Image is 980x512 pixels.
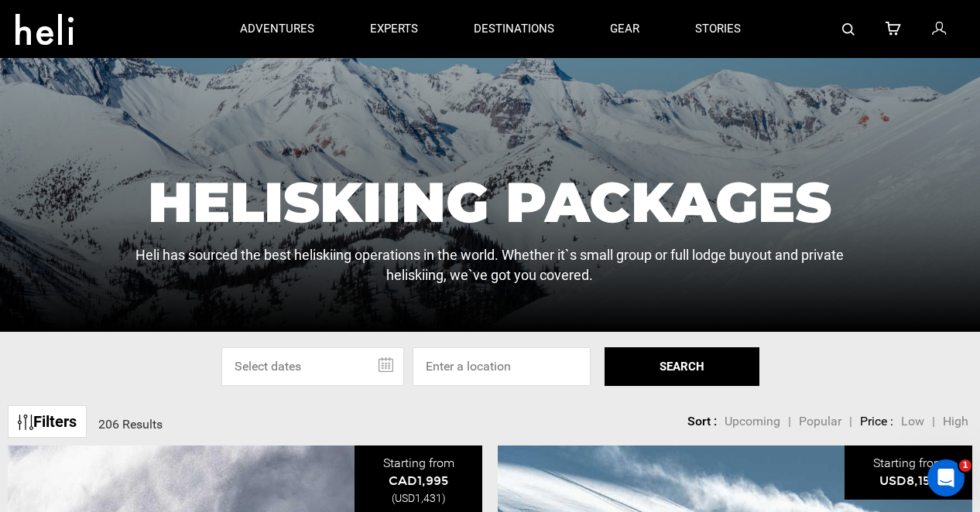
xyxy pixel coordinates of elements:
[860,413,893,431] li: Price :
[687,413,717,431] li: Sort :
[413,347,591,386] input: Enter a location
[932,413,935,431] li: |
[8,405,87,439] a: Filters
[927,459,965,497] iframe: Intercom live chat
[18,415,33,430] img: btn-icon.svg
[605,347,759,386] button: SEARCH
[240,21,314,37] p: adventures
[959,459,971,472] span: 1
[943,414,968,428] span: High
[799,414,841,428] span: Popular
[135,245,845,285] p: Heli has sourced the best heliskiing operations in the world. Whether it`s small group or full lo...
[849,413,852,431] li: |
[370,21,418,37] p: experts
[725,414,780,428] span: Upcoming
[474,21,554,37] p: destinations
[98,417,163,432] span: 206 Results
[221,347,404,386] input: Select dates
[135,174,845,230] h1: Heliskiing Packages
[842,23,855,36] img: search-bar-icon.svg
[788,413,791,431] li: |
[901,414,924,428] span: Low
